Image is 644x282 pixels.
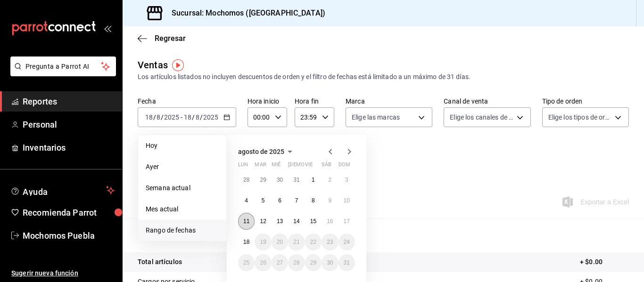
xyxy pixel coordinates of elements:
span: / [192,113,195,121]
button: 6 de agosto de 2025 [272,192,288,209]
button: open_drawer_menu [104,24,111,32]
abbr: 25 de agosto de 2025 [243,259,249,266]
abbr: 30 de julio de 2025 [277,177,283,183]
span: Hoy [146,141,219,151]
span: / [200,113,203,121]
button: 1 de agosto de 2025 [305,171,322,188]
label: Tipo de orden [542,98,629,105]
input: ---- [203,113,219,121]
button: 30 de agosto de 2025 [322,254,338,271]
span: Personal [23,118,115,131]
button: 26 de agosto de 2025 [255,254,271,271]
button: Pregunta a Parrot AI [10,56,116,76]
abbr: 15 de agosto de 2025 [310,218,316,225]
span: Regresar [155,34,186,43]
input: -- [183,113,192,121]
button: agosto de 2025 [238,146,296,157]
span: Semana actual [146,183,219,193]
p: Total artículos [138,257,182,267]
abbr: 17 de agosto de 2025 [344,218,350,225]
abbr: 29 de julio de 2025 [260,177,266,183]
button: 9 de agosto de 2025 [322,192,338,209]
abbr: 20 de agosto de 2025 [277,239,283,245]
span: Sugerir nueva función [11,268,115,278]
label: Canal de venta [444,98,530,105]
button: 14 de agosto de 2025 [288,213,305,230]
img: Tooltip marker [172,59,184,71]
button: 13 de agosto de 2025 [272,213,288,230]
button: 24 de agosto de 2025 [339,234,355,250]
h3: Sucursal: Mochomos ([GEOGRAPHIC_DATA]) [164,8,325,19]
span: Mochomos Puebla [23,229,115,242]
button: 2 de agosto de 2025 [322,171,338,188]
abbr: 1 de agosto de 2025 [312,177,315,183]
span: agosto de 2025 [238,148,284,155]
span: Recomienda Parrot [23,206,115,219]
button: 20 de agosto de 2025 [272,234,288,250]
abbr: sábado [322,161,331,171]
abbr: 16 de agosto de 2025 [327,218,333,225]
abbr: 29 de agosto de 2025 [310,259,316,266]
button: 28 de julio de 2025 [238,171,255,188]
abbr: jueves [288,161,344,171]
div: Ventas [138,58,168,72]
input: -- [195,113,200,121]
button: 17 de agosto de 2025 [339,213,355,230]
abbr: domingo [339,161,350,171]
abbr: 3 de agosto de 2025 [345,177,348,183]
div: Los artículos listados no incluyen descuentos de orden y el filtro de fechas está limitado a un m... [138,72,629,82]
label: Hora inicio [248,98,287,105]
button: 29 de agosto de 2025 [305,254,322,271]
abbr: 31 de agosto de 2025 [344,259,350,266]
button: 3 de agosto de 2025 [339,171,355,188]
abbr: 9 de agosto de 2025 [328,197,331,204]
span: Rango de fechas [146,226,219,235]
abbr: 8 de agosto de 2025 [312,197,315,204]
button: 5 de agosto de 2025 [255,192,271,209]
button: 8 de agosto de 2025 [305,192,322,209]
abbr: 2 de agosto de 2025 [328,177,331,183]
span: Elige las marcas [352,113,400,122]
abbr: 18 de agosto de 2025 [243,239,249,245]
abbr: 30 de agosto de 2025 [327,259,333,266]
a: Pregunta a Parrot AI [7,68,116,78]
span: - [181,113,182,121]
button: 31 de agosto de 2025 [339,254,355,271]
button: 18 de agosto de 2025 [238,234,255,250]
abbr: viernes [305,161,313,171]
span: / [153,113,156,121]
button: 25 de agosto de 2025 [238,254,255,271]
button: 28 de agosto de 2025 [288,254,305,271]
abbr: 14 de agosto de 2025 [293,218,299,225]
abbr: miércoles [272,161,281,171]
abbr: 6 de agosto de 2025 [278,197,281,204]
span: Mes actual [146,204,219,214]
span: Ayuda [23,185,102,196]
button: 30 de julio de 2025 [272,171,288,188]
span: Elige los canales de venta [450,113,513,122]
button: 31 de julio de 2025 [288,171,305,188]
abbr: 5 de agosto de 2025 [262,197,265,204]
abbr: 31 de julio de 2025 [293,177,299,183]
abbr: 7 de agosto de 2025 [295,197,298,204]
button: 19 de agosto de 2025 [255,234,271,250]
label: Hora fin [295,98,334,105]
abbr: 28 de julio de 2025 [243,177,249,183]
abbr: 26 de agosto de 2025 [260,259,266,266]
label: Fecha [138,98,236,105]
button: 11 de agosto de 2025 [238,213,255,230]
button: 7 de agosto de 2025 [288,192,305,209]
abbr: 21 de agosto de 2025 [293,239,299,245]
abbr: 19 de agosto de 2025 [260,239,266,245]
button: 23 de agosto de 2025 [322,234,338,250]
button: 4 de agosto de 2025 [238,192,255,209]
button: 21 de agosto de 2025 [288,234,305,250]
button: 10 de agosto de 2025 [339,192,355,209]
button: Regresar [138,34,186,43]
button: 27 de agosto de 2025 [272,254,288,271]
button: 12 de agosto de 2025 [255,213,271,230]
button: 29 de julio de 2025 [255,171,271,188]
abbr: 22 de agosto de 2025 [310,239,316,245]
button: 22 de agosto de 2025 [305,234,322,250]
abbr: 27 de agosto de 2025 [277,259,283,266]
